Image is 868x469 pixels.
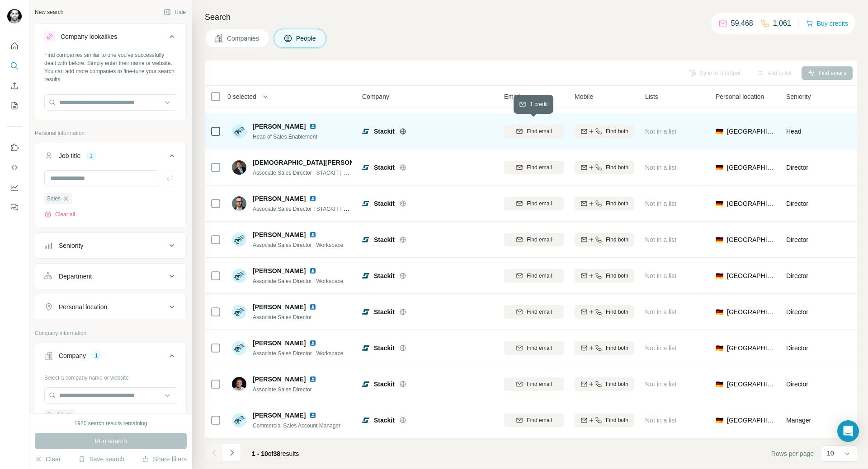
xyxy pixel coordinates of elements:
span: Personal location [716,92,764,101]
span: [GEOGRAPHIC_DATA] [727,235,775,244]
span: Find email [527,380,552,388]
span: Find both [606,380,628,388]
span: Stackit [374,235,395,244]
span: [GEOGRAPHIC_DATA] [727,199,775,208]
span: Find email [527,163,552,172]
h4: Search [205,11,857,23]
button: Find email [504,377,564,391]
img: Logo of Stackit [362,164,369,171]
button: Share filters [142,455,187,464]
span: Director [786,236,808,243]
button: Use Surfe API [7,159,22,176]
button: Find both [575,413,634,427]
span: Associate Sales Director [253,314,312,320]
img: LinkedIn logo [309,303,316,311]
button: Feedback [7,199,22,215]
button: Find both [575,305,634,319]
span: Find email [527,344,552,352]
span: Director [786,308,808,316]
span: Stackit [374,307,395,316]
span: Not in a list [645,308,676,316]
span: Stackit [374,271,395,280]
img: Avatar [232,305,246,319]
span: [GEOGRAPHIC_DATA] [727,307,775,316]
img: Logo of Stackit [362,344,369,352]
span: [GEOGRAPHIC_DATA] [727,271,775,280]
span: Stackit [374,199,395,208]
button: Clear all [44,210,75,218]
div: Find companies similar to one you've successfully dealt with before. Simply enter their name or w... [44,51,177,84]
span: 🇩🇪 [716,127,723,136]
span: Associate Sales Director | Workspace [253,350,343,357]
button: Navigate to next page [223,444,241,462]
div: Company lookalikes [61,32,117,41]
span: Not in a list [645,236,676,243]
span: Find both [606,272,628,280]
span: Company [362,92,389,101]
span: Stackit [47,411,63,419]
button: My lists [7,98,22,114]
span: [DEMOGRAPHIC_DATA][PERSON_NAME] [253,158,378,167]
span: [GEOGRAPHIC_DATA] [727,127,775,136]
span: Find both [606,236,628,244]
img: Logo of Stackit [362,381,369,388]
div: Select a company name or website [44,370,177,382]
img: Avatar [232,232,246,247]
img: Logo of Stackit [362,417,369,424]
span: [PERSON_NAME] [253,122,306,131]
button: Find email [504,197,564,210]
img: LinkedIn logo [309,339,316,347]
button: Dashboard [7,179,22,195]
span: Not in a list [645,272,676,279]
span: 🇩🇪 [716,163,723,172]
button: Find email [504,413,564,427]
p: Company information [35,329,187,337]
img: LinkedIn logo [309,195,316,202]
span: 🇩🇪 [716,199,723,208]
span: 🇩🇪 [716,271,723,280]
div: Seniority [59,241,83,250]
img: Logo of Stackit [362,128,369,135]
span: People [296,34,317,43]
span: Not in a list [645,200,676,207]
span: Not in a list [645,417,676,424]
span: Mobile [575,92,593,101]
span: Stackit [374,163,395,172]
span: Associate Sales Director | Workspace [253,242,343,248]
div: 1920 search results remaining [75,419,147,427]
img: Avatar [232,269,246,283]
button: Department [35,265,186,287]
img: Avatar [7,9,22,23]
button: Find both [575,377,634,391]
span: Associate Sales Director I STACKIT I Workspace [253,205,370,212]
span: Not in a list [645,344,676,352]
button: Company lookalikes [35,26,186,51]
img: LinkedIn logo [309,267,316,274]
span: Director [786,344,808,352]
span: Find email [527,308,552,316]
p: 59,468 [731,18,753,29]
span: Stackit [374,380,395,389]
button: Find both [575,197,634,210]
span: [GEOGRAPHIC_DATA] [727,416,775,425]
img: LinkedIn logo [309,376,316,383]
span: Associate Sales Director | Workspace [253,278,343,284]
span: Head of Sales Enablement [253,134,317,140]
span: Find email [527,127,552,135]
img: LinkedIn logo [309,231,316,238]
span: Find email [527,200,552,208]
span: Director [786,200,808,207]
button: Find email [504,341,564,355]
div: 1 [86,152,96,160]
span: Email [504,92,520,101]
span: [PERSON_NAME] [253,302,306,311]
span: Head [786,128,801,135]
button: Quick start [7,38,22,54]
span: Find email [527,272,552,280]
div: Job title [59,151,80,160]
button: Enrich CSV [7,78,22,94]
img: Logo of Stackit [362,200,369,207]
span: [PERSON_NAME] [253,194,306,203]
span: [PERSON_NAME] [253,230,306,239]
span: Find email [527,416,552,424]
